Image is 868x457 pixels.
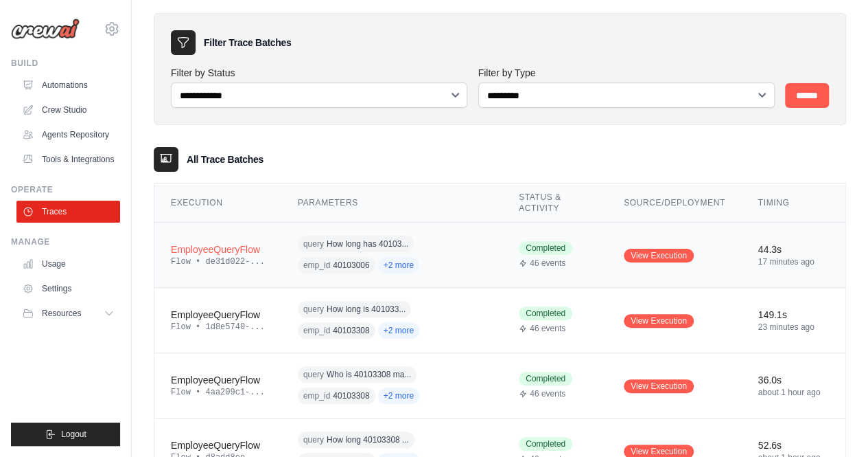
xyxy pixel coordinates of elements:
span: Resources [42,308,81,319]
span: Completed [519,306,572,320]
div: query: How long is 40103308 is in ABI?, emp_id: 40103308, filter: {}, entities: {} [298,299,486,342]
span: emp_id [303,325,330,336]
span: Completed [519,241,572,255]
div: Flow • 4aa209c1-... [171,387,265,398]
span: 46 events [530,258,565,269]
span: How long is 401033... [327,304,406,315]
span: 40103308 [333,325,369,336]
div: 17 minutes ago [758,256,829,267]
div: 44.3s [758,243,829,256]
th: Timing [742,183,845,223]
th: Execution [154,183,281,223]
a: View Execution [624,314,694,328]
span: +2 more [378,388,419,404]
label: Filter by Status [171,66,467,80]
span: emp_id [303,260,330,271]
a: Agents Repository [16,124,120,146]
tr: View details for EmployeeQueryFlow execution [154,223,845,288]
div: query: Who is 40103308 manager?, emp_id: 40103308, filter: {}, entities: {} [298,364,486,407]
div: about 1 hour ago [758,387,829,398]
h3: Filter Trace Batches [204,36,291,49]
div: 52.6s [758,438,829,452]
div: EmployeeQueryFlow [171,243,265,256]
a: Settings [16,278,120,300]
div: EmployeeQueryFlow [171,373,265,387]
span: How long has 40103... [327,238,408,249]
span: 46 events [530,323,565,334]
button: Resources [16,302,120,324]
span: query [303,238,324,249]
span: +2 more [378,322,419,339]
div: Manage [11,236,120,247]
a: View Execution [624,379,694,393]
span: 40103006 [333,260,369,271]
span: emp_id [303,390,330,401]
a: Automations [16,74,120,96]
div: Flow • de31d022-... [171,256,265,267]
span: How long 40103308 ... [327,434,409,445]
span: +2 more [378,257,419,274]
a: Usage [16,253,120,275]
span: Logout [61,429,86,440]
span: Who is 40103308 ma... [327,369,411,380]
a: Crew Studio [16,99,120,121]
img: Logo [11,19,80,39]
span: Completed [519,437,572,451]
th: Source/Deployment [607,183,742,223]
span: Completed [519,372,572,386]
div: query: How long has 40103006 been in ABI?, emp_id: 40103006, filter: {}, entities: {} [298,234,486,276]
a: Traces [16,201,120,223]
a: Tools & Integrations [16,148,120,170]
span: 46 events [530,388,565,399]
tr: View details for EmployeeQueryFlow execution [154,353,845,419]
div: 23 minutes ago [758,322,829,333]
th: Status & Activity [502,183,607,223]
span: query [303,304,324,315]
label: Filter by Type [478,66,775,80]
div: Flow • 1d8e5740-... [171,322,265,333]
div: EmployeeQueryFlow [171,438,265,452]
th: Parameters [281,183,502,223]
tr: View details for EmployeeQueryFlow execution [154,288,845,353]
div: Build [11,58,120,69]
div: EmployeeQueryFlow [171,308,265,322]
span: 40103308 [333,390,369,401]
a: View Execution [624,249,694,263]
div: 149.1s [758,308,829,322]
h3: All Trace Batches [187,153,263,166]
div: Operate [11,184,120,195]
button: Logout [11,423,120,446]
div: 36.0s [758,373,829,387]
span: query [303,434,324,445]
span: query [303,369,324,380]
